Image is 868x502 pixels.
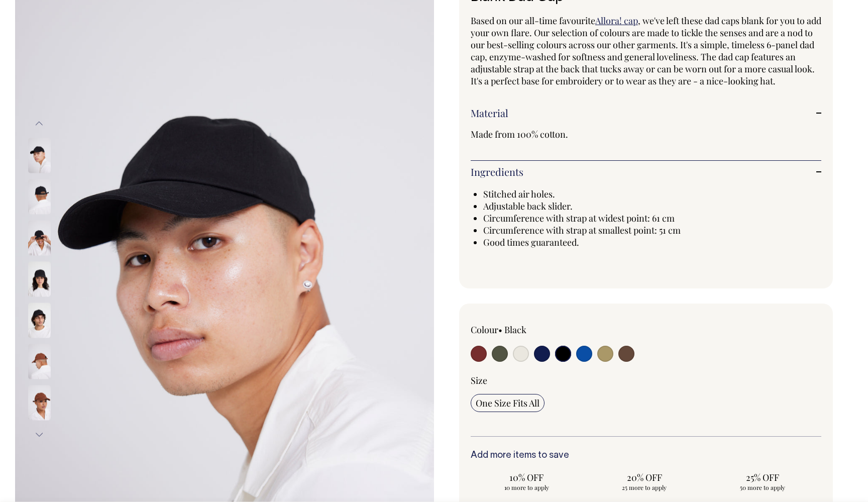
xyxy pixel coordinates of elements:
[28,344,51,379] img: chocolate
[476,397,539,409] span: One Size Fits All
[589,468,701,494] input: 20% OFF 25 more to apply
[498,324,502,336] span: •
[476,471,578,483] span: 10% OFF
[32,423,47,446] button: Next
[471,15,595,27] span: Based on our all-time favourite
[471,107,821,119] a: Material
[483,212,675,224] span: Circumference with strap at widest point: 61 cm
[483,224,681,236] span: Circumference with strap at smallest point: 51 cm
[28,138,51,173] img: black
[28,220,51,255] img: black
[471,15,821,87] span: , we've left these dad caps blank for you to add your own flare. Our selection of colours are mad...
[711,483,813,491] span: 50 more to apply
[471,451,821,461] h6: Add more items to save
[711,471,813,483] span: 25% OFF
[28,385,51,420] img: chocolate
[483,200,573,212] span: Adjustable back slider.
[483,236,579,248] span: Good times guaranteed.
[594,483,696,491] span: 25 more to apply
[594,471,696,483] span: 20% OFF
[706,468,818,494] input: 25% OFF 50 more to apply
[471,166,821,178] a: Ingredients
[28,261,51,296] img: black
[476,483,578,491] span: 10 more to apply
[28,303,51,338] img: black
[32,113,47,135] button: Previous
[483,188,555,200] span: Stitched air holes.
[595,15,638,27] a: Allora! cap
[504,324,526,336] label: Black
[28,179,51,214] img: black
[471,374,821,386] div: Size
[471,324,611,336] div: Colour
[471,394,545,412] input: One Size Fits All
[471,468,583,494] input: 10% OFF 10 more to apply
[471,128,568,140] span: Made from 100% cotton.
